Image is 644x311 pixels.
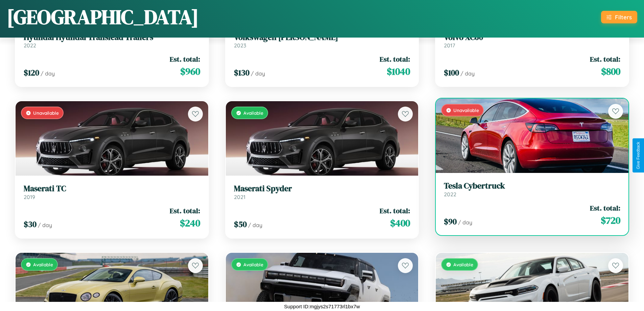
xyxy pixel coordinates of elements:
[234,219,247,230] span: $ 50
[251,70,265,77] span: / day
[170,206,200,216] span: Est. total:
[24,32,200,49] a: Hyundai Hyundai Translead Trailers2022
[33,110,59,116] span: Unavailable
[444,191,456,198] span: 2022
[387,65,410,78] span: $ 1040
[7,3,199,31] h1: [GEOGRAPHIC_DATA]
[24,42,36,49] span: 2022
[444,216,457,227] span: $ 90
[444,181,620,198] a: Tesla Cybertruck2022
[24,184,200,200] a: Maserati TC2019
[458,219,472,226] span: / day
[234,32,410,42] h3: Volkswagen [PERSON_NAME]
[284,302,360,311] p: Support ID: mgjys2s71773rl1bx7w
[234,184,410,200] a: Maserati Spyder2021
[170,54,200,64] span: Est. total:
[601,214,620,227] span: $ 720
[590,203,620,213] span: Est. total:
[590,54,620,64] span: Est. total:
[460,70,475,77] span: / day
[243,110,263,116] span: Available
[180,216,200,230] span: $ 240
[390,216,410,230] span: $ 400
[444,42,455,49] span: 2017
[33,262,53,267] span: Available
[24,32,200,42] h3: Hyundai Hyundai Translead Trailers
[243,262,263,267] span: Available
[636,142,641,169] div: Give Feedback
[234,194,245,200] span: 2021
[601,65,620,78] span: $ 800
[615,14,632,21] div: Filters
[234,184,410,194] h3: Maserati Spyder
[24,194,35,200] span: 2019
[380,54,410,64] span: Est. total:
[24,67,39,78] span: $ 120
[453,262,473,267] span: Available
[444,67,459,78] span: $ 100
[234,32,410,49] a: Volkswagen [PERSON_NAME]2023
[24,219,37,230] span: $ 30
[453,107,479,113] span: Unavailable
[41,70,55,77] span: / day
[380,206,410,216] span: Est. total:
[601,11,637,23] button: Filters
[444,32,620,49] a: Volvo XC602017
[180,65,200,78] span: $ 960
[248,222,262,228] span: / day
[38,222,52,228] span: / day
[24,184,200,194] h3: Maserati TC
[234,67,249,78] span: $ 130
[234,42,246,49] span: 2023
[444,181,620,191] h3: Tesla Cybertruck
